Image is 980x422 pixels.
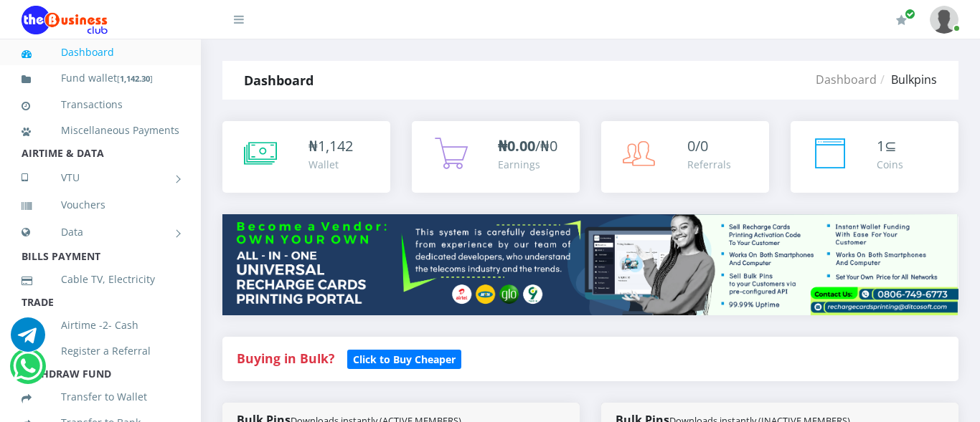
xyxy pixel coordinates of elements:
[222,214,958,315] img: multitenant_rcp.png
[22,188,179,221] a: Vouchers
[353,353,456,366] b: Click to Buy Cheaper
[237,350,334,367] strong: Buying in Bulk?
[222,121,390,193] a: ₦1,142 Wallet
[308,135,353,157] div: ₦
[318,136,353,155] span: 1,142
[22,36,179,69] a: Dashboard
[22,114,179,147] a: Miscellaneous Payments
[22,88,179,121] a: Transactions
[687,157,731,172] div: Referrals
[120,73,150,84] b: 1,142.30
[896,14,907,26] i: Renew/Upgrade Subscription
[22,335,179,368] a: Register a Referral
[877,135,903,157] div: ⊆
[347,350,461,367] a: Click to Buy Cheaper
[498,136,535,155] b: ₦0.00
[877,136,885,155] span: 1
[13,360,42,383] a: Chat for support
[687,136,708,155] span: 0/0
[11,328,45,352] a: Chat for support
[22,62,179,95] a: Fund wallet[1,142.30]
[22,380,179,413] a: Transfer to Wallet
[22,160,179,196] a: VTU
[498,136,557,155] span: /₦0
[22,6,108,34] img: Logo
[308,157,353,172] div: Wallet
[877,157,903,172] div: Coins
[816,72,877,87] a: Dashboard
[412,121,580,193] a: ₦0.00/₦0 Earnings
[905,9,915,19] span: Renew/Upgrade Subscription
[22,263,179,296] a: Cable TV, Electricity
[22,309,179,342] a: Airtime -2- Cash
[601,121,769,193] a: 0/0 Referrals
[22,214,179,250] a: Data
[244,72,314,89] strong: Dashboard
[117,73,153,84] small: [ ]
[877,71,937,88] li: Bulkpins
[930,6,958,34] img: User
[498,157,557,172] div: Earnings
